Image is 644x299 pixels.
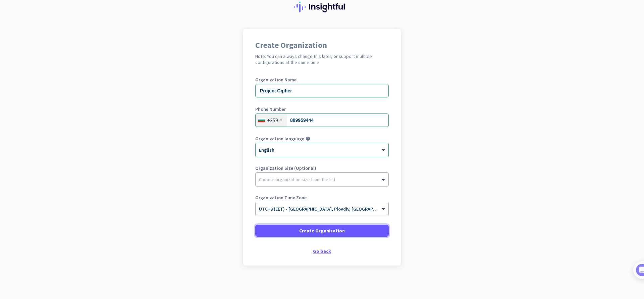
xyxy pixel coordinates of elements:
[255,84,389,97] input: What is the name of your organization?
[255,195,389,200] label: Organization Time Zone
[294,2,350,12] img: Insightful
[255,249,389,253] div: Go back
[255,77,389,82] label: Organization Name
[306,136,310,141] i: help
[255,53,389,65] h2: Note: You can always change this later, or support multiple configurations at the same time
[255,41,389,49] h1: Create Organization
[299,227,345,234] span: Create Organization
[255,136,304,141] label: Organization language
[267,117,278,124] div: +359
[255,114,389,127] input: 2 123 456
[255,166,389,170] label: Organization Size (Optional)
[255,107,389,111] label: Phone Number
[255,225,389,237] button: Create Organization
